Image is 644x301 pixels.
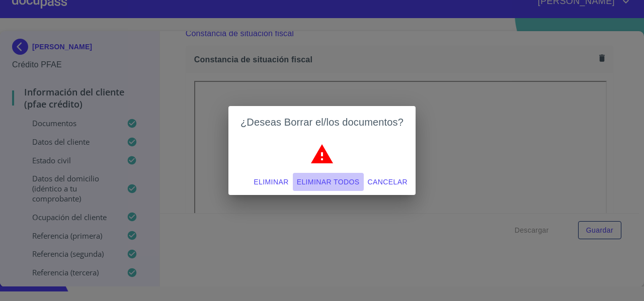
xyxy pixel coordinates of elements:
h2: ¿Deseas Borrar el/los documentos? [240,114,404,130]
button: Eliminar todos [293,173,364,191]
span: Eliminar [254,176,288,188]
span: Eliminar todos [297,176,360,188]
button: Eliminar [250,173,292,191]
span: Cancelar [368,176,408,188]
button: Cancelar [364,173,412,191]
